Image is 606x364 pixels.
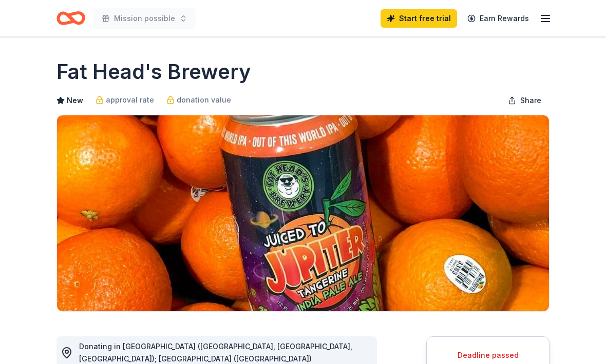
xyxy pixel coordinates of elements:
[520,94,541,107] span: Share
[114,12,175,25] span: Mission possible
[56,6,85,30] a: Home
[56,57,251,86] h1: Fat Head's Brewery
[439,349,537,361] div: Deadline passed
[177,94,231,106] span: donation value
[106,94,154,106] span: approval rate
[461,9,535,28] a: Earn Rewards
[166,94,231,106] a: donation value
[96,94,154,106] a: approval rate
[79,342,352,363] span: Donating in [GEOGRAPHIC_DATA] ([GEOGRAPHIC_DATA], [GEOGRAPHIC_DATA], [GEOGRAPHIC_DATA]); [GEOGRAP...
[381,9,457,28] a: Start free trial
[67,94,83,107] span: New
[93,8,196,29] button: Mission possible
[57,115,549,311] img: Image for Fat Head's Brewery
[500,90,550,111] button: Share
